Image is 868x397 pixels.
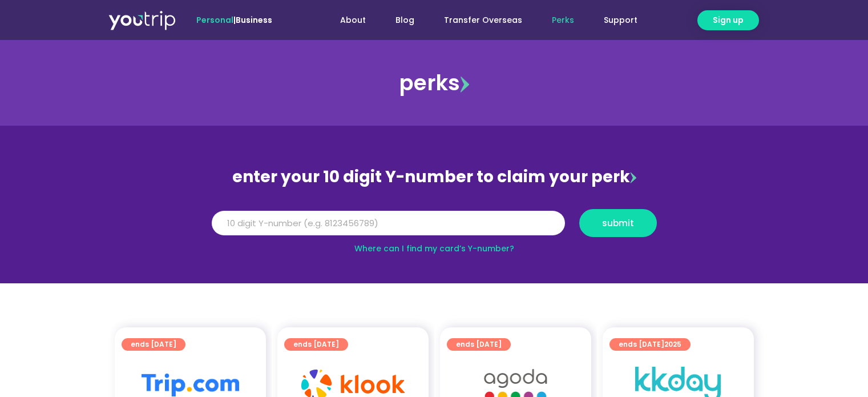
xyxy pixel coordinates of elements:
[131,338,176,351] span: ends [DATE]
[609,338,691,351] a: ends [DATE]2025
[697,10,759,30] a: Sign up
[664,339,681,349] span: 2025
[325,10,381,31] a: About
[589,10,652,31] a: Support
[196,14,272,26] span: |
[303,10,652,31] nav: Menu
[456,338,502,351] span: ends [DATE]
[537,10,589,31] a: Perks
[354,243,514,254] a: Where can I find my card’s Y-number?
[284,338,348,351] a: ends [DATE]
[602,219,634,227] span: submit
[381,10,429,31] a: Blog
[579,209,657,237] button: submit
[293,338,339,351] span: ends [DATE]
[236,14,272,26] a: Business
[212,211,565,236] input: 10 digit Y-number (e.g. 8123456789)
[206,162,663,192] div: enter your 10 digit Y-number to claim your perk
[713,14,744,26] span: Sign up
[619,338,681,351] span: ends [DATE]
[196,14,233,26] span: Personal
[212,209,657,246] form: Y Number
[122,338,185,351] a: ends [DATE]
[429,10,537,31] a: Transfer Overseas
[447,338,511,351] a: ends [DATE]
